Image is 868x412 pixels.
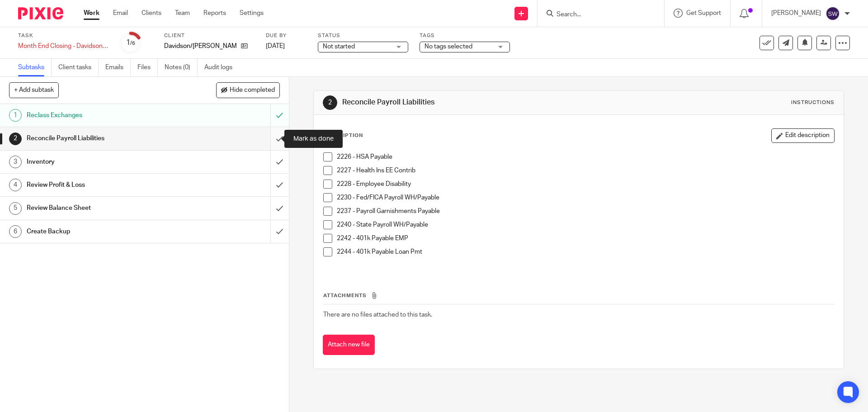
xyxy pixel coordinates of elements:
[337,180,834,189] p: 2228 - Employee Disability
[9,133,22,145] div: 2
[337,247,834,256] p: 2244 - 401k Payable Loan Pmt
[58,59,99,76] a: Client tasks
[323,43,355,50] span: Not started
[771,9,821,18] p: [PERSON_NAME]
[18,7,63,19] img: Pixie
[9,202,22,215] div: 5
[175,9,190,18] a: Team
[9,156,22,168] div: 3
[556,11,637,19] input: Search
[126,38,135,48] div: 1
[27,109,183,122] h1: Reclass Exchanges
[337,193,834,202] p: 2230 - Fed/FICA Payroll WH/Payable
[18,32,108,39] label: Task
[27,225,183,238] h1: Create Backup
[27,178,183,192] h1: Review Profit & Loss
[27,132,183,145] h1: Reconcile Payroll Liabilities
[266,43,285,49] span: [DATE]
[266,32,307,39] label: Due by
[342,98,598,107] h1: Reconcile Payroll Liabilities
[203,9,226,18] a: Reports
[791,99,835,106] div: Instructions
[230,87,275,94] span: Hide completed
[686,10,721,16] span: Get Support
[420,32,510,39] label: Tags
[337,220,834,229] p: 2240 - State Payroll WH/Payable
[165,59,198,76] a: Notes (0)
[323,312,432,318] span: There are no files attached to this task.
[323,132,363,139] p: Description
[137,59,158,76] a: Files
[337,152,834,161] p: 2226 - HSA Payable
[826,6,840,21] img: svg%3E
[164,42,236,51] p: Davidson/[PERSON_NAME]
[771,128,835,143] button: Edit description
[337,166,834,175] p: 2227 - Health Ins EE Contrib
[240,9,264,18] a: Settings
[318,32,408,39] label: Status
[9,109,22,122] div: 1
[18,42,108,51] div: Month End Closing - Davidson/[PERSON_NAME]
[337,207,834,216] p: 2237 - Payroll Garnishments Payable
[425,43,472,50] span: No tags selected
[323,335,375,355] button: Attach new file
[9,179,22,191] div: 4
[105,59,131,76] a: Emails
[164,32,255,39] label: Client
[18,42,108,51] div: Month End Closing - Davidson/Calkins
[337,234,834,243] p: 2242 - 401k Payable EMP
[27,201,183,215] h1: Review Balance Sheet
[18,59,52,76] a: Subtasks
[113,9,128,18] a: Email
[130,41,135,46] small: /6
[84,9,99,18] a: Work
[204,59,239,76] a: Audit logs
[142,9,161,18] a: Clients
[9,82,59,98] button: + Add subtask
[323,293,367,298] span: Attachments
[9,225,22,238] div: 6
[323,95,337,110] div: 2
[216,82,280,98] button: Hide completed
[27,155,183,169] h1: Inventory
